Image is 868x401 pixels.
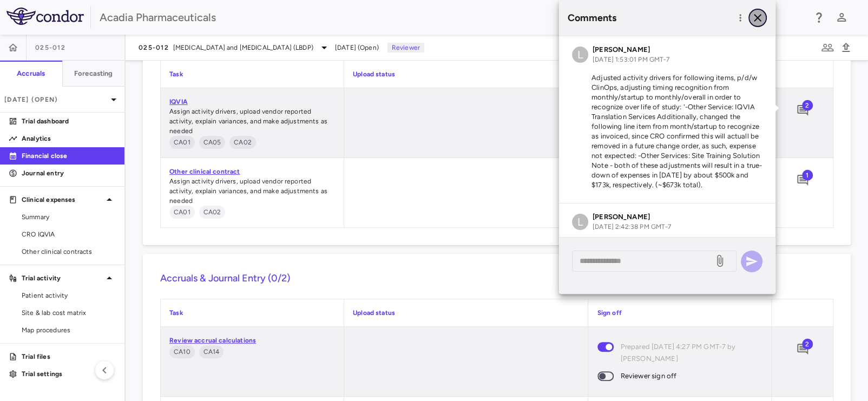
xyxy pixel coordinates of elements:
span: 025-012 [139,43,169,52]
span: [DATE] (Open) [335,43,379,52]
span: [MEDICAL_DATA] and [MEDICAL_DATA] (LBDP) [173,43,313,52]
span: Map procedures [22,325,116,335]
span: CA05 [199,137,226,147]
span: 1 [802,170,813,181]
h6: Forecasting [74,69,113,78]
p: Upload status [353,308,580,318]
span: 2 [802,339,813,350]
h6: Accruals [17,69,45,78]
p: Task [169,69,335,79]
a: IQVIA [169,98,188,106]
p: Sign off [597,308,762,318]
span: 2 [802,100,813,111]
button: Add comment [793,340,812,358]
span: CA02 [199,207,226,217]
a: Other clinical contract [169,168,240,175]
p: Analytics [22,134,116,143]
p: Trial dashboard [22,116,116,126]
span: CA01 [169,207,195,217]
h6: [PERSON_NAME] [593,45,669,55]
p: Clinical expenses [22,195,103,205]
span: Monthly, the Accounting Manager, or designee, updates the Clinical Trial Workbooks based on infor... [229,136,256,149]
div: Acadia Pharmaceuticals [100,9,805,25]
button: Add comment [793,171,812,189]
span: [DATE] 2:42:38 PM GMT-7 [593,223,671,231]
span: CA01 [169,137,195,147]
h6: Comments [568,11,732,25]
span: Prepared [DATE] 4:27 PM GMT-7 by [PERSON_NAME] [620,341,754,365]
button: Add comment [793,101,812,120]
p: [DATE] (Open) [4,95,107,104]
p: Trial settings [22,369,116,379]
span: Assign activity drivers, upload vendor reported activity, explain variances, and make adjustments... [169,178,327,205]
span: Monthly, the Accounting Manager, or designee, updates the Clinical Trial Workbooks based on infor... [199,206,226,219]
span: CRO IQVIA [22,229,116,239]
span: On a quarterly basis, a meeting is held between ClinOps, FP&A and Accounting, to ensure informati... [199,345,224,358]
span: Other clinical contracts [22,247,116,257]
span: Assign activity drivers, upload vendor reported activity, explain variances, and make adjustments... [169,108,327,135]
span: CA02 [229,137,256,147]
span: CA10 [169,347,195,357]
p: Task [169,308,335,318]
p: Trial files [22,352,116,361]
p: Financial close [22,151,116,161]
span: As new or amended R&D (clinical trial and other R&D) contracts are executed, the Accounting Manag... [169,136,195,149]
p: Adjusted activity drivers for following items, p/d/w ClinOps, adjusting timing recognition from m... [572,73,762,190]
div: L [572,47,588,63]
img: logo-full-BYUhSk78.svg [6,8,84,25]
span: As new or amended R&D (clinical trial and other R&D) contracts are executed, the Accounting Manag... [169,206,195,219]
h6: [PERSON_NAME] [593,212,671,222]
svg: Add comment [796,343,809,356]
svg: Add comment [796,104,809,117]
span: CA14 [199,347,224,357]
svg: Add comment [796,174,809,187]
span: Quarterly, the Company reconciles our CRO Direct Labor expenses to the CRO’s estimate. As materia... [199,136,226,149]
span: [DATE] 1:53:01 PM GMT-7 [593,56,669,63]
p: Reviewer [387,43,424,52]
span: Site & lab cost matrix [22,308,116,318]
h6: Accruals & Journal Entry (0/2) [160,271,833,286]
p: Trial activity [22,273,103,283]
a: Review accrual calculations [169,337,256,344]
div: L [572,214,588,230]
p: Journal entry [22,168,116,178]
span: Monthly, the Purchase Order reports and Invoice Registers are ran from Coupa to facilitate the Cl... [169,345,195,358]
span: Patient activity [22,291,116,300]
span: Reviewer sign off [620,370,676,382]
span: 025-012 [35,43,65,52]
span: Summary [22,212,116,222]
p: Upload status [353,69,580,79]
